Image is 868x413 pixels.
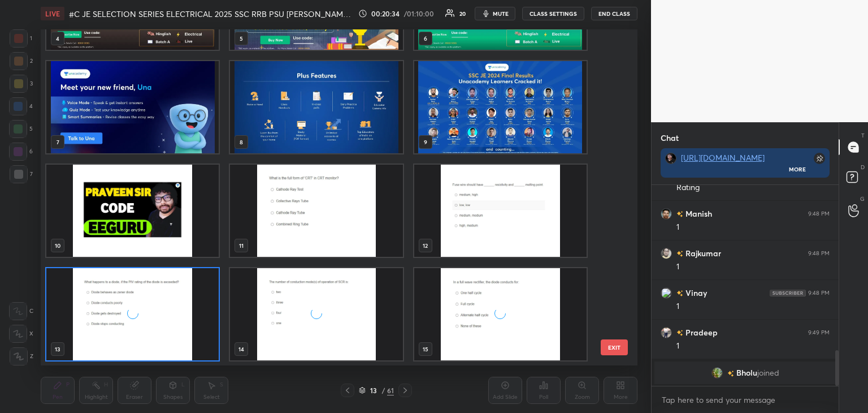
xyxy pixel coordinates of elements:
button: mute [475,7,515,20]
img: 1759593769MTSBNZ.pdf [230,61,402,153]
img: no-rating-badge.077c3623.svg [676,290,683,296]
div: 6 [9,143,33,161]
img: 4P8fHbbgJtejmAAAAAElFTkSuQmCC [770,290,806,296]
a: [URL][DOMAIN_NAME] [681,152,765,163]
button: EXIT [601,339,628,355]
img: no-rating-badge.077c3623.svg [676,211,683,217]
div: 1 [676,261,830,273]
p: D [861,163,865,171]
span: mute [493,10,509,18]
span: Bholu [736,368,757,377]
div: Rating [676,182,830,193]
button: CLASS SETTINGS [522,7,584,20]
div: 9:48 PM [808,250,830,257]
h6: Vinay [683,287,707,299]
img: 19edaa40472440f681cd1aa45ae8f4e4.jpg [661,327,672,338]
button: End Class [591,7,637,20]
p: Chat [652,123,688,153]
img: 5ced908ece4343448b4c182ab94390f6.jpg [665,153,676,164]
h6: Manish [683,208,712,220]
div: grid [652,185,839,386]
h6: Rajkumar [683,247,721,259]
div: 9:48 PM [808,290,830,296]
div: 20 [459,11,466,16]
img: no-rating-badge.077c3623.svg [676,251,683,257]
img: 1759594559WOM894.pdf [46,165,219,257]
div: 1 [676,341,830,352]
img: e05c6748805f4741b02484b3bec155c1.jpg [661,208,672,220]
div: 13 [368,387,379,394]
p: T [861,131,865,140]
div: 4 [9,97,33,115]
div: 1 [676,222,830,233]
div: 1 [10,29,32,48]
div: 61 [387,385,394,395]
div: 2 [10,52,33,70]
div: Z [10,347,33,365]
div: LIVE [41,7,64,20]
img: 1759594559WOM894.pdf [414,165,587,257]
div: 7 [10,165,33,183]
img: no-rating-badge.077c3623.svg [676,330,683,336]
div: More [789,165,806,173]
div: / [381,387,385,394]
div: 3 [10,75,33,93]
div: 9:49 PM [808,329,830,336]
img: 3 [661,287,672,299]
div: 9:48 PM [808,210,830,217]
p: G [860,195,865,203]
img: no-rating-badge.077c3623.svg [727,371,734,377]
img: 1759593769MTSBNZ.pdf [46,61,219,153]
div: 5 [9,120,33,138]
img: 09ecb81268584b08ad8d86d33285a74d.jpg [661,248,672,259]
h4: #C JE SELECTION SERIES ELECTRICAL 2025 SSC RRB PSU [PERSON_NAME] SIR EEEGURU [69,8,354,19]
span: joined [757,368,779,377]
div: X [9,325,33,343]
h6: Pradeep [683,326,718,338]
img: 4ca93965ae724d82a9b60d256b3e0ccf.jpg [711,367,723,378]
div: C [9,302,33,320]
div: grid [41,29,618,365]
img: 1759593769MTSBNZ.pdf [414,61,587,153]
img: 1759594559WOM894.pdf [230,165,402,257]
div: 1 [676,301,830,312]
